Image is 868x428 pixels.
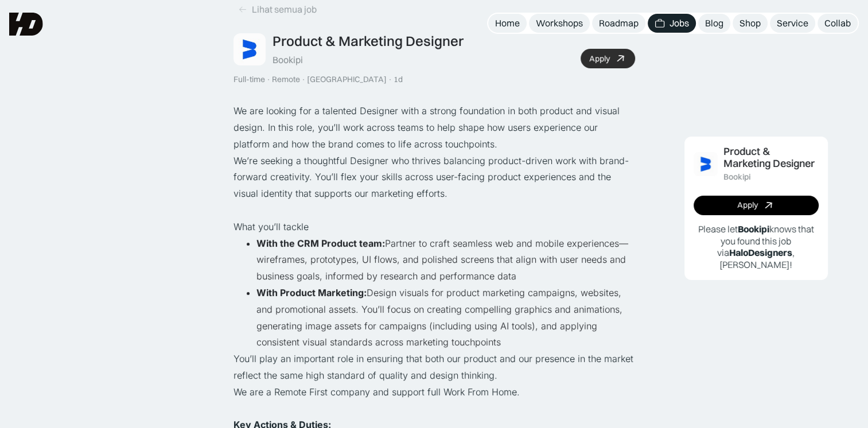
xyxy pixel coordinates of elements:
p: What you’ll tackle [233,219,635,235]
div: Jobs [670,17,689,29]
a: Jobs [648,14,696,33]
p: You’ll play an important role in ensuring that both our product and our presence in the market re... [233,351,635,384]
div: Roadmap [599,17,639,29]
div: Blog [705,17,723,29]
a: Collab [818,14,858,33]
p: We are looking for a talented Designer with a strong foundation in both product and visual design... [233,103,635,152]
div: Lihat semua job [252,3,317,15]
a: Workshops [529,14,590,33]
strong: With Product Marketing: [256,287,367,298]
div: Bookipi [273,54,303,66]
img: Job Image [233,33,266,65]
b: HaloDesigners [729,247,792,258]
p: ‍ [233,400,635,417]
li: Partner to craft seamless web and mobile experiences—wireframes, prototypes, UI flows, and polish... [256,235,635,285]
div: Workshops [536,17,583,29]
a: Apply [581,49,635,68]
div: Home [495,17,520,29]
p: Please let knows that you found this job via , [PERSON_NAME]! [694,223,819,271]
a: Blog [698,14,730,33]
a: Apply [694,196,819,215]
a: Service [770,14,815,33]
div: 1d [394,75,403,84]
div: Service [777,17,808,29]
div: Product & Marketing Designer [723,146,819,170]
div: Apply [737,200,758,210]
p: ‍ [233,202,635,219]
img: Job Image [694,152,718,176]
div: Shop [739,17,761,29]
a: Home [488,14,527,33]
div: Bookipi [723,172,750,182]
a: Shop [733,14,768,33]
div: [GEOGRAPHIC_DATA] [307,75,387,84]
b: Bookipi [738,223,769,235]
div: Collab [824,17,851,29]
div: · [266,75,271,84]
div: · [388,75,392,84]
a: Roadmap [592,14,645,33]
strong: With the CRM Product team: [256,238,385,249]
p: We’re seeking a thoughtful Designer who thrives balancing product-driven work with brand-forward ... [233,153,635,202]
div: Full-time [233,75,265,84]
div: Remote [272,75,300,84]
div: Product & Marketing Designer [273,33,464,49]
li: Design visuals for product marketing campaigns, websites, and promotional assets. You’ll focus on... [256,285,635,351]
div: · [301,75,306,84]
p: We are a Remote First company and support full Work From Home. [233,384,635,400]
div: Apply [589,54,610,64]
